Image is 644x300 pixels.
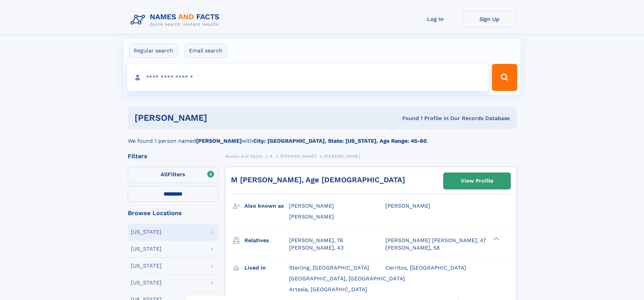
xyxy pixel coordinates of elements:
span: Cerritos, [GEOGRAPHIC_DATA] [385,264,466,271]
h1: [PERSON_NAME] [135,114,305,122]
span: [PERSON_NAME] [324,154,360,159]
input: search input [127,64,489,91]
a: [PERSON_NAME], 76 [289,237,343,244]
label: Regular search [129,44,177,58]
span: [GEOGRAPHIC_DATA], [GEOGRAPHIC_DATA] [289,275,405,282]
div: Found 1 Profile In Our Records Database [305,115,510,122]
span: [PERSON_NAME] [280,154,316,159]
a: Names and Facts [225,152,262,160]
div: [US_STATE] [131,263,162,269]
div: Filters [128,153,218,159]
span: All [161,171,168,178]
label: Email search [185,44,227,58]
a: M [PERSON_NAME], Age [DEMOGRAPHIC_DATA] [231,176,405,184]
span: Artesia, [GEOGRAPHIC_DATA] [289,286,367,293]
div: View Profile [461,173,493,189]
div: [US_STATE] [131,229,162,235]
span: [PERSON_NAME] [289,203,334,209]
b: [PERSON_NAME] [196,138,242,144]
button: Search Button [492,64,517,91]
div: [US_STATE] [131,246,162,252]
h3: Relatives [244,235,289,246]
a: Sign Up [462,11,517,27]
b: City: [GEOGRAPHIC_DATA], State: [US_STATE], Age Range: 45-60 [253,138,427,144]
h3: Also known as [244,200,289,212]
h3: Lived in [244,262,289,274]
div: Browse Locations [128,210,218,216]
a: View Profile [444,173,510,189]
div: We found 1 person named with . [128,129,517,145]
div: ❯ [492,236,500,241]
a: Log In [408,11,462,27]
span: [PERSON_NAME] [289,213,334,220]
div: [US_STATE] [131,280,162,285]
a: [PERSON_NAME], 58 [385,244,440,252]
span: Sterling, [GEOGRAPHIC_DATA] [289,264,369,271]
a: K [270,152,273,160]
span: K [270,154,273,159]
a: [PERSON_NAME] [PERSON_NAME], 47 [385,237,486,244]
img: Logo Names and Facts [128,11,225,29]
label: Filters [128,167,218,183]
span: [PERSON_NAME] [385,203,430,209]
a: [PERSON_NAME], 43 [289,244,343,252]
a: [PERSON_NAME] [280,152,316,160]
